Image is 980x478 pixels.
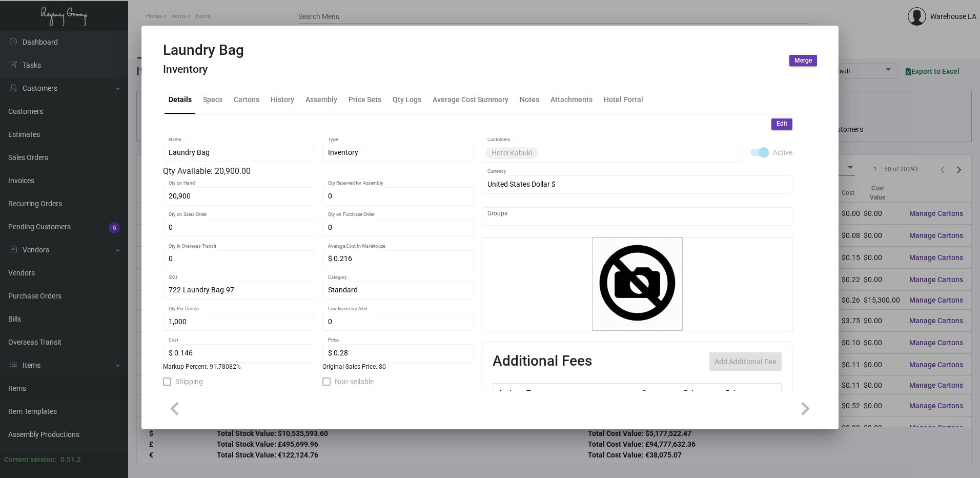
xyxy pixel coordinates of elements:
[349,94,381,105] div: Price Sets
[681,384,723,402] th: Price
[493,352,592,371] h2: Additional Fees
[175,375,203,388] span: Shipping
[60,454,81,465] div: 0.51.2
[234,94,259,105] div: Cartons
[773,146,792,158] span: Active
[485,147,538,159] mat-chip: Hotel Kabuki
[335,375,374,388] span: Non-sellable
[271,94,294,105] div: History
[163,63,244,76] h4: Inventory
[540,149,737,157] input: Add new..
[203,94,222,105] div: Specs
[723,384,769,402] th: Price type
[163,165,474,177] div: Qty Available: 20,900.00
[487,212,787,221] input: Add new..
[794,56,812,65] span: Merge
[163,42,244,59] h2: Laundry Bag
[714,357,777,366] span: Add Additional Fee
[493,384,524,402] th: Active
[771,118,792,130] button: Edit
[550,94,593,105] div: Attachments
[520,94,539,105] div: Notes
[524,384,639,402] th: Type
[305,94,337,105] div: Assembly
[709,352,782,371] button: Add Additional Fee
[4,454,56,465] div: Current version:
[604,94,643,105] div: Hotel Portal
[789,55,817,66] button: Merge
[393,94,421,105] div: Qty Logs
[433,94,508,105] div: Average Cost Summary
[169,94,192,105] div: Details
[777,120,787,128] span: Edit
[639,384,681,402] th: Cost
